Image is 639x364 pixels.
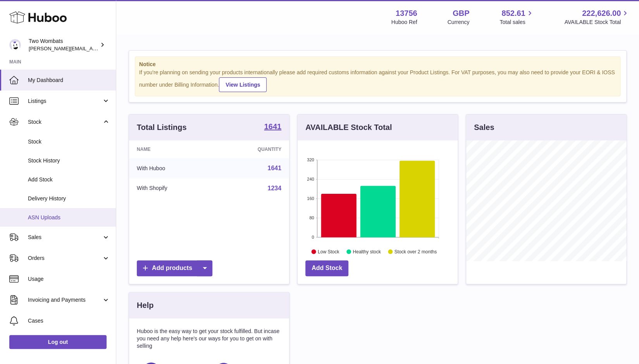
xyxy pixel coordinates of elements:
[28,296,102,304] span: Invoicing and Payments
[129,158,215,178] td: With Huboo
[564,8,630,26] a: 222,626.00 AVAILABLE Stock Total
[309,215,314,220] text: 80
[215,140,289,158] th: Quantity
[28,176,110,183] span: Add Stock
[396,8,417,19] strong: 13756
[391,19,417,26] div: Huboo Ref
[264,123,282,130] strong: 1641
[137,122,187,133] h3: Total Listings
[28,214,110,221] span: ASN Uploads
[28,138,110,145] span: Stock
[499,8,534,26] a: 852.61 Total sales
[28,97,102,105] span: Listings
[453,8,469,19] strong: GBP
[129,140,215,158] th: Name
[28,195,110,202] span: Delivery History
[9,335,107,349] a: Log out
[137,300,153,311] h3: Help
[307,177,314,181] text: 240
[353,249,381,254] text: Healthy stock
[499,19,534,26] span: Total sales
[28,77,110,84] span: My Dashboard
[137,328,281,350] p: Huboo is the easy way to get your stock fulfilled. But incase you need any help here's our ways f...
[307,157,314,162] text: 320
[9,39,21,51] img: philip.carroll@twowombats.com
[267,165,281,171] a: 1641
[28,255,102,262] span: Orders
[307,196,314,201] text: 160
[139,61,616,68] strong: Notice
[564,19,630,26] span: AVAILABLE Stock Total
[318,249,339,254] text: Low Stock
[28,275,110,283] span: Usage
[139,69,616,92] div: If you're planning on sending your products internationally please add required customs informati...
[305,260,348,276] a: Add Stock
[394,249,437,254] text: Stock over 2 months
[305,122,392,133] h3: AVAILABLE Stock Total
[264,123,282,132] a: 1641
[28,234,102,241] span: Sales
[267,185,281,191] a: 1234
[582,8,621,19] span: 222,626.00
[474,122,494,133] h3: Sales
[29,45,197,51] span: [PERSON_NAME][EMAIL_ADDRESS][PERSON_NAME][DOMAIN_NAME]
[137,260,212,276] a: Add products
[312,235,314,239] text: 0
[28,317,110,325] span: Cases
[219,77,267,92] a: View Listings
[29,38,98,52] div: Two Wombats
[501,8,525,19] span: 852.61
[28,157,110,164] span: Stock History
[129,178,215,198] td: With Shopify
[28,118,102,126] span: Stock
[448,19,470,26] div: Currency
